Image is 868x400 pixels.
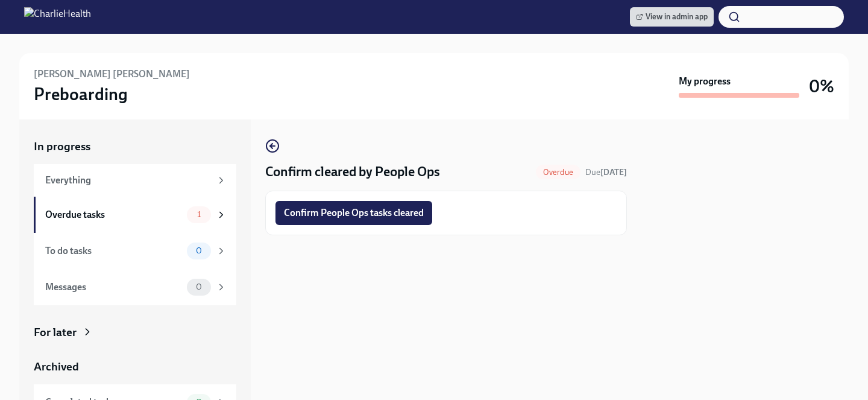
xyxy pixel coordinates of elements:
span: 0 [189,246,209,255]
span: 0 [189,282,209,291]
div: Messages [45,281,182,294]
div: Everything [45,174,211,187]
div: For later [34,325,77,340]
strong: My progress [679,75,731,88]
span: Confirm People Ops tasks cleared [284,207,424,219]
span: Due [585,167,627,177]
span: View in admin app [636,11,708,23]
a: For later [34,325,236,340]
a: Archived [34,359,236,375]
a: View in admin app [630,7,714,27]
strong: [DATE] [600,167,627,177]
h3: 0% [809,75,834,97]
a: Everything [34,164,236,197]
img: CharlieHealth [24,7,91,27]
button: Confirm People Ops tasks cleared [275,201,432,225]
a: To do tasks0 [34,233,236,269]
h6: [PERSON_NAME] [PERSON_NAME] [34,68,190,81]
div: Overdue tasks [45,208,182,221]
h4: Confirm cleared by People Ops [265,163,440,181]
h3: Preboarding [34,83,128,105]
a: Overdue tasks1 [34,197,236,233]
span: September 29th, 2025 09:00 [585,167,627,178]
span: Overdue [536,168,580,177]
div: To do tasks [45,244,182,258]
span: 1 [190,210,208,219]
a: In progress [34,139,236,154]
a: Messages0 [34,269,236,305]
